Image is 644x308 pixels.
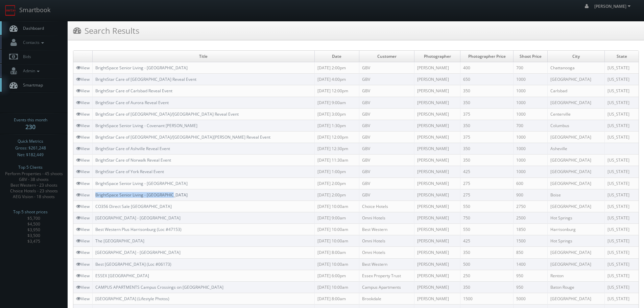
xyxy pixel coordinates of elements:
[95,88,172,94] a: BrightStar Care of Carlsbad Reveal Event
[314,51,359,62] td: Date
[514,258,548,270] td: 1400
[548,258,605,270] td: [GEOGRAPHIC_DATA]
[76,261,90,267] a: View
[414,155,460,166] td: [PERSON_NAME]
[95,273,149,279] a: ESSEX [GEOGRAPHIC_DATA]
[76,238,90,244] a: View
[514,247,548,258] td: 850
[414,212,460,223] td: [PERSON_NAME]
[605,120,639,131] td: [US_STATE]
[95,181,188,186] a: BrightSpace Senior Living - [GEOGRAPHIC_DATA]
[548,97,605,108] td: [GEOGRAPHIC_DATA]
[314,189,359,200] td: [DATE] 2:00pm
[20,25,44,31] span: Dashboard
[460,131,514,143] td: 375
[95,65,188,71] a: BrightSpace Senior Living - [GEOGRAPHIC_DATA]
[514,51,548,62] td: Shoot Price
[548,85,605,97] td: Carlsbad
[460,120,514,131] td: 350
[514,166,548,177] td: 1000
[359,51,414,62] td: Customer
[95,204,172,209] a: CO356 Direct Sale [GEOGRAPHIC_DATA]
[414,85,460,97] td: [PERSON_NAME]
[18,138,43,145] span: Quick Metrics
[605,270,639,281] td: [US_STATE]
[76,123,90,128] a: View
[460,62,514,74] td: 400
[359,200,414,212] td: Choice Hotels
[605,177,639,189] td: [US_STATE]
[548,51,605,62] td: City
[605,293,639,304] td: [US_STATE]
[76,227,90,232] a: View
[514,85,548,97] td: 1000
[605,247,639,258] td: [US_STATE]
[414,270,460,281] td: [PERSON_NAME]
[460,97,514,108] td: 350
[414,247,460,258] td: [PERSON_NAME]
[460,247,514,258] td: 350
[514,74,548,85] td: 1000
[359,62,414,74] td: GBV
[359,189,414,200] td: GBV
[605,200,639,212] td: [US_STATE]
[548,200,605,212] td: [GEOGRAPHIC_DATA]
[460,108,514,120] td: 375
[93,51,315,62] td: Title
[17,151,44,158] span: Net: $182,449
[514,212,548,223] td: 2500
[548,166,605,177] td: [GEOGRAPHIC_DATA]
[514,270,548,281] td: 950
[359,235,414,247] td: Omni Hotels
[314,235,359,247] td: [DATE] 10:00am
[548,281,605,293] td: Baton Rouge
[514,120,548,131] td: 700
[76,215,90,221] a: View
[95,227,182,232] a: Best Western Plus Harrisonburg (Loc #47153)
[314,177,359,189] td: [DATE] 2:00pm
[414,74,460,85] td: [PERSON_NAME]
[460,200,514,212] td: 550
[514,131,548,143] td: 1000
[20,54,31,60] span: Bids
[414,189,460,200] td: [PERSON_NAME]
[414,97,460,108] td: [PERSON_NAME]
[359,74,414,85] td: GBV
[359,143,414,155] td: GBV
[359,258,414,270] td: Best Western
[76,204,90,209] a: View
[95,111,239,117] a: BrightStar Care of [GEOGRAPHIC_DATA]/[GEOGRAPHIC_DATA] Reveal Event
[95,157,171,163] a: BrightStar Care of Norwalk Reveal Event
[314,212,359,223] td: [DATE] 9:00am
[605,51,639,62] td: State
[514,224,548,235] td: 1850
[605,258,639,270] td: [US_STATE]
[359,108,414,120] td: GBV
[414,200,460,212] td: [PERSON_NAME]
[514,97,548,108] td: 1000
[548,177,605,189] td: [GEOGRAPHIC_DATA]
[76,284,90,290] a: View
[314,155,359,166] td: [DATE] 11:30am
[514,177,548,189] td: 600
[548,131,605,143] td: [GEOGRAPHIC_DATA]
[548,293,605,304] td: [GEOGRAPHIC_DATA]
[314,97,359,108] td: [DATE] 9:00am
[5,5,16,16] img: smartbook-logo.png
[359,212,414,223] td: Omni Hotels
[314,200,359,212] td: [DATE] 10:00am
[76,146,90,151] a: View
[359,247,414,258] td: Omni Hotels
[460,85,514,97] td: 350
[414,258,460,270] td: [PERSON_NAME]
[95,284,223,290] a: CAMPUS APARTMENTS Campus Crossings on [GEOGRAPHIC_DATA]
[414,120,460,131] td: [PERSON_NAME]
[548,108,605,120] td: Centerville
[594,3,633,9] span: [PERSON_NAME]
[460,281,514,293] td: 350
[414,51,460,62] td: Photographer
[76,76,90,82] a: View
[460,293,514,304] td: 1500
[460,224,514,235] td: 550
[514,143,548,155] td: 1000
